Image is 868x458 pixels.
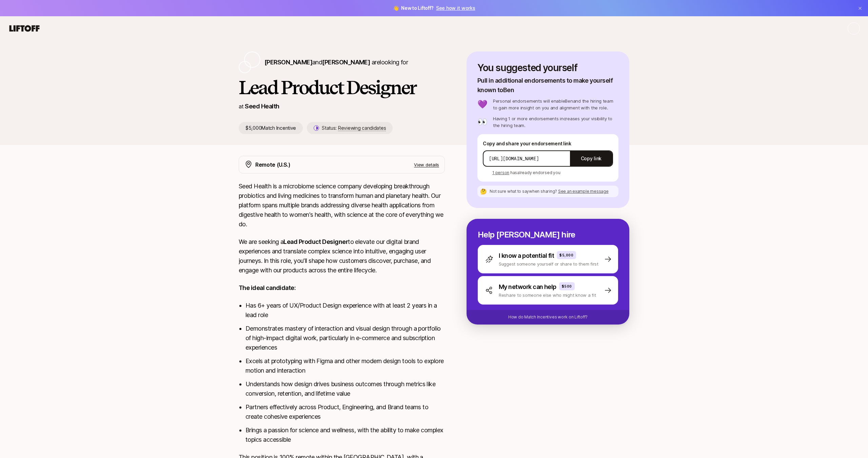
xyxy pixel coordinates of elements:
[562,284,572,289] p: $500
[245,301,445,320] li: Has 6+ years of UX/Product Design experience with at least 2 years in a lead role
[492,170,560,176] p: has already endorsed you
[508,314,588,320] p: How do Match Incentives work on Liftoff?
[490,188,609,194] p: Not sure what to say when sharing ?
[499,282,556,292] p: My network can help
[245,103,279,110] a: Seed Health
[477,76,618,95] p: Pull in additional endorsements to make yourself known to Ben
[493,98,618,111] p: Personal endorsements will enable Ben and the hiring team to gain more insight on you and alignme...
[322,124,386,132] p: Status:
[338,125,386,131] span: Reviewing candidates
[239,77,445,98] h1: Lead Product Designer
[239,122,303,134] p: $5,000 Match Incentive
[499,292,596,298] p: Reshare to someone else who might know a fit
[477,62,618,73] p: You suggested yourself
[478,230,618,240] p: Help [PERSON_NAME] hire
[264,58,408,67] p: are looking for
[559,252,573,258] p: $5,000
[489,155,539,162] p: [URL][DOMAIN_NAME]
[255,160,291,169] p: Remote (U.S.)
[492,170,509,175] span: 1 person
[264,59,312,66] span: [PERSON_NAME]
[414,161,439,168] p: View details
[239,284,296,291] strong: The ideal candidate:
[239,237,445,275] p: We are seeking a to elevate our digital brand experiences and translate complex science into intu...
[477,100,488,108] p: 💜
[283,238,348,245] strong: Lead Product Designer
[483,140,613,148] p: Copy and share your endorsement link
[393,4,475,12] span: 👋 New to Liftoff?
[480,189,487,194] p: 🤔
[239,102,243,111] p: at
[245,379,445,398] li: Understands how design drives business outcomes through metrics like conversion, retention, and l...
[436,5,475,11] a: See how it works
[245,324,445,352] li: Demonstrates mastery of interaction and visual design through a portfolio of high-impact digital ...
[477,118,488,126] p: 👀
[499,251,554,261] p: I know a potential fit
[493,115,618,129] p: Having 1 or more endorsements increases your visibility to the hiring team.
[239,182,445,229] p: Seed Health is a microbiome science company developing breakthrough probiotics and living medicin...
[312,59,370,66] span: and
[322,59,370,66] span: [PERSON_NAME]
[245,356,445,375] li: Excels at prototyping with Figma and other modern design tools to explore motion and interaction
[245,425,445,444] li: Brings a passion for science and wellness, with the ability to make complex topics accessible
[499,261,598,267] p: Suggest someone yourself or share to them first
[570,149,612,168] button: Copy link
[558,189,609,194] span: See an example message
[245,402,445,421] li: Partners effectively across Product, Engineering, and Brand teams to create cohesive experiences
